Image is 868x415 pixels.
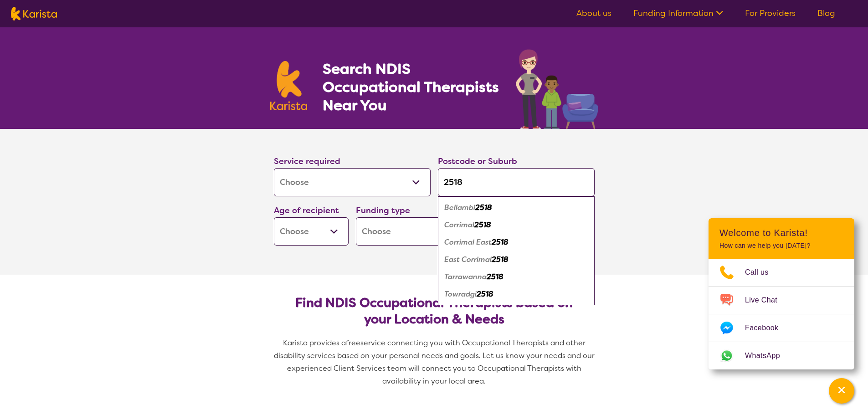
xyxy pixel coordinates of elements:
label: Age of recipient [274,205,339,216]
a: About us [576,8,611,19]
span: service connecting you with Occupational Therapists and other disability services based on your p... [274,338,596,386]
input: Type [438,168,595,196]
div: Tarrawanna 2518 [442,268,590,286]
h1: Search NDIS Occupational Therapists Near You [323,60,500,114]
h2: Find NDIS Occupational Therapists based on your Location & Needs [281,295,587,328]
a: Blog [817,8,835,19]
button: Channel Menu [829,378,854,404]
em: Tarrawanna [444,272,487,282]
span: Live Chat [745,293,788,307]
span: WhatsApp [745,349,791,363]
em: 2518 [492,237,508,247]
em: 2518 [477,289,493,299]
div: Corrimal East 2518 [442,234,590,251]
span: free [346,338,360,348]
em: East Corrimal [444,255,492,264]
div: East Corrimal 2518 [442,251,590,268]
h2: Welcome to Karista! [719,227,843,238]
img: occupational-therapy [516,49,598,129]
p: How can we help you [DATE]? [719,242,843,250]
a: Web link opens in a new tab. [709,342,854,369]
a: Funding Information [633,8,723,19]
label: Funding type [356,205,410,216]
em: Bellambi [444,203,475,212]
ul: Choose channel [709,259,854,369]
em: 2518 [487,272,503,282]
em: 2518 [475,203,492,212]
em: 2518 [492,255,508,264]
img: Karista logo [270,61,308,110]
span: Call us [745,266,780,279]
label: Postcode or Suburb [438,156,517,167]
em: Corrimal East [444,237,492,247]
a: For Providers [745,8,796,19]
div: Corrimal 2518 [442,216,590,234]
em: Corrimal [444,220,474,230]
span: Facebook [745,321,789,335]
div: Channel Menu [709,218,854,369]
em: 2518 [474,220,491,230]
img: Karista logo [11,7,57,20]
div: Bellambi 2518 [442,199,590,216]
label: Service required [274,156,340,167]
div: Towradgi 2518 [442,286,590,303]
span: Karista provides a [283,338,346,348]
em: Towradgi [444,289,477,299]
